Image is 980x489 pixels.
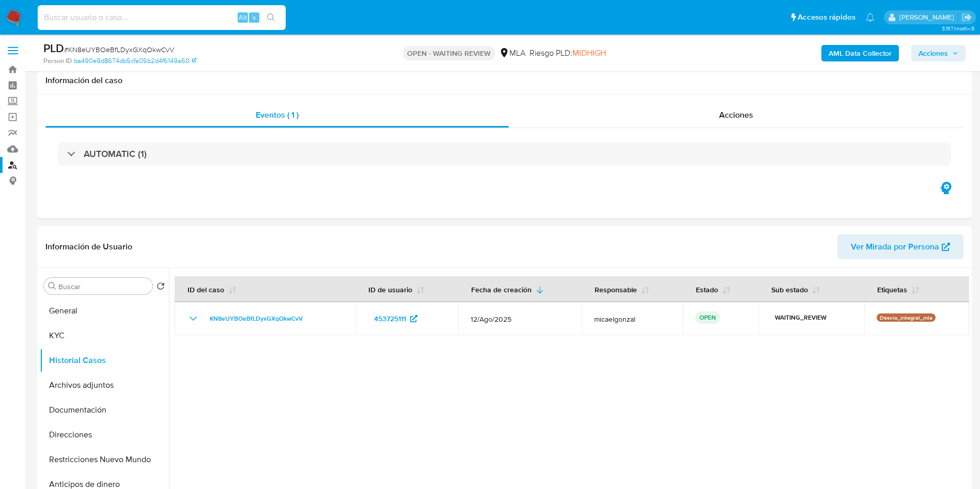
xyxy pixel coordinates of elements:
[530,48,606,59] span: Riesgo PLD:
[157,282,165,293] button: Volver al orden por defecto
[40,323,169,348] button: KYC
[499,48,525,59] div: MLA
[239,12,247,22] span: Alt
[919,45,948,61] span: Acciones
[719,109,753,121] span: Acciones
[260,10,282,25] button: search-icon
[911,45,966,61] button: Acciones
[40,348,169,373] button: Historial Casos
[40,447,169,472] button: Restricciones Nuevo Mundo
[851,234,939,259] span: Ver Mirada por Persona
[40,373,169,398] button: Archivos adjuntos
[403,46,495,60] p: OPEN - WAITING REVIEW
[866,13,875,22] a: Notificaciones
[899,12,958,22] p: rocio.garcia@mercadolibre.com
[253,12,256,22] span: s
[58,282,148,291] input: Buscar
[829,45,892,61] b: AML Data Collector
[798,12,855,23] span: Accesos rápidos
[40,398,169,422] button: Documentación
[48,282,56,290] button: Buscar
[821,45,899,61] button: AML Data Collector
[40,298,169,323] button: General
[45,75,963,86] h1: Información del caso
[837,234,963,259] button: Ver Mirada por Persona
[74,56,196,66] a: ba490e9d8674db5cfa05b2d4f6149a60
[43,56,72,66] b: Person ID
[38,11,286,24] input: Buscar usuario o caso...
[40,422,169,447] button: Direcciones
[58,142,951,166] div: AUTOMATIC (1)
[64,44,174,55] span: # KN8eUYBOeBfLDyxGXqOkwCvV
[961,12,972,23] a: Salir
[572,47,606,59] span: MIDHIGH
[256,109,299,121] span: Eventos ( 1 )
[45,242,132,252] h1: Información de Usuario
[84,148,147,160] h3: AUTOMATIC (1)
[43,40,64,56] b: PLD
